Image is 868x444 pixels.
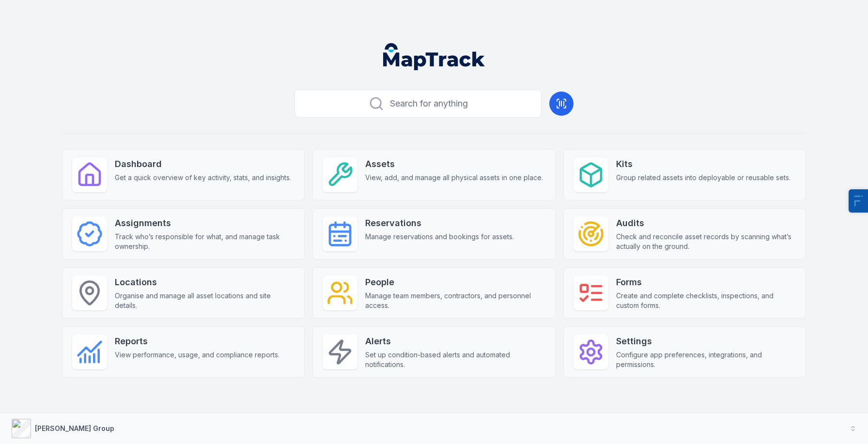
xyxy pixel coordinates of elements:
[365,173,543,183] span: View, add, and manage all physical assets in one place.
[563,267,806,319] a: FormsCreate and complete checklists, inspections, and custom forms.
[62,267,305,319] a: LocationsOrganise and manage all asset locations and site details.
[365,216,514,230] strong: Reservations
[115,232,294,251] span: Track who’s responsible for what, and manage task ownership.
[365,276,545,289] strong: People
[365,335,545,348] strong: Alerts
[563,208,806,260] a: AuditsCheck and reconcile asset records by scanning what’s actually on the ground.
[115,291,294,310] span: Organise and manage all asset locations and site details.
[616,173,790,183] span: Group related assets into deployable or reusable sets.
[115,276,294,289] strong: Locations
[390,97,468,110] span: Search for anything
[365,291,545,310] span: Manage team members, contractors, and personnel access.
[294,90,542,118] button: Search for anything
[62,208,305,260] a: AssignmentsTrack who’s responsible for what, and manage task ownership.
[115,216,294,230] strong: Assignments
[616,335,796,348] strong: Settings
[115,157,291,171] strong: Dashboard
[62,326,305,378] a: ReportsView performance, usage, and compliance reports.
[365,232,514,242] span: Manage reservations and bookings for assets.
[62,149,305,200] a: DashboardGet a quick overview of key activity, stats, and insights.
[616,276,796,289] strong: Forms
[115,335,279,348] strong: Reports
[312,208,555,260] a: ReservationsManage reservations and bookings for assets.
[115,173,291,183] span: Get a quick overview of key activity, stats, and insights.
[616,350,796,369] span: Configure app preferences, integrations, and permissions.
[35,424,114,432] strong: [PERSON_NAME] Group
[563,149,806,200] a: KitsGroup related assets into deployable or reusable sets.
[368,43,500,70] nav: Global
[365,157,543,171] strong: Assets
[312,267,555,319] a: PeopleManage team members, contractors, and personnel access.
[115,350,279,360] span: View performance, usage, and compliance reports.
[563,326,806,378] a: SettingsConfigure app preferences, integrations, and permissions.
[312,149,555,200] a: AssetsView, add, and manage all physical assets in one place.
[616,157,790,171] strong: Kits
[616,291,796,310] span: Create and complete checklists, inspections, and custom forms.
[312,326,555,378] a: AlertsSet up condition-based alerts and automated notifications.
[365,350,545,369] span: Set up condition-based alerts and automated notifications.
[616,216,796,230] strong: Audits
[616,232,796,251] span: Check and reconcile asset records by scanning what’s actually on the ground.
